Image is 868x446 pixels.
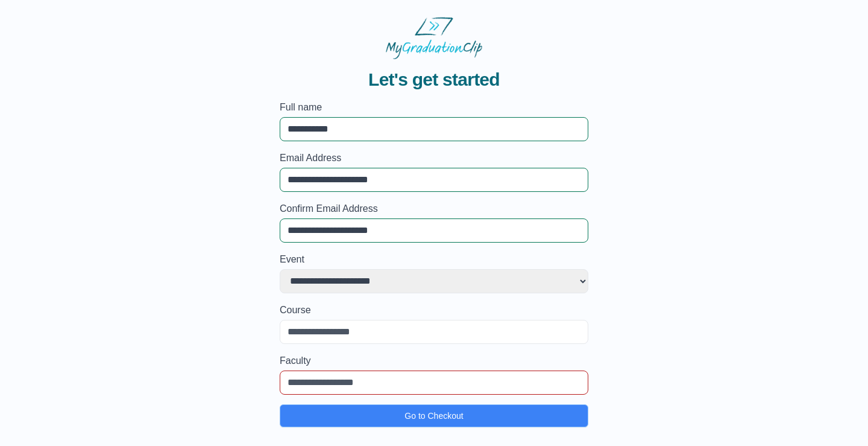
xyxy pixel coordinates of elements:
[280,151,588,165] label: Email Address
[280,303,588,317] label: Course
[368,69,500,91] span: Let's get started
[280,100,588,115] label: Full name
[280,354,588,368] label: Faculty
[280,252,588,267] label: Event
[280,202,588,216] label: Confirm Email Address
[386,17,482,59] img: MyGraduationClip
[280,404,588,427] button: Go to Checkout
